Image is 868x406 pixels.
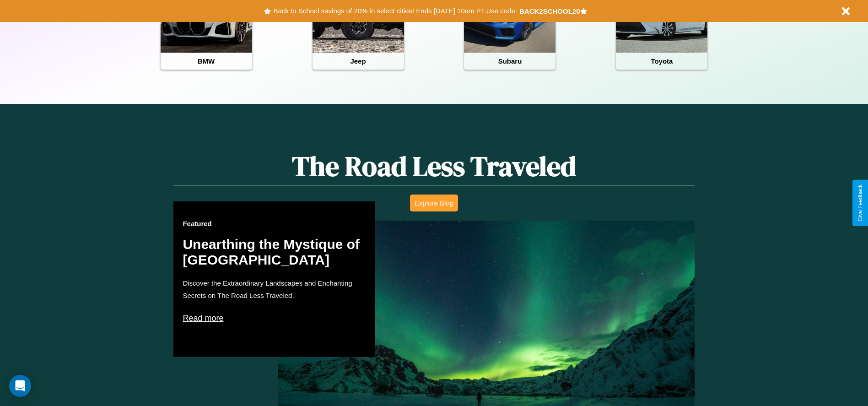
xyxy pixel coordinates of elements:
h4: Subaru [464,53,555,70]
h1: The Road Less Traveled [173,147,694,185]
div: Open Intercom Messenger [9,375,31,397]
button: Explore Blog [410,195,458,211]
h4: Jeep [313,53,404,70]
p: Discover the Extraordinary Landscapes and Enchanting Secrets on The Road Less Traveled. [183,277,366,302]
h4: Toyota [616,53,707,70]
button: Back to School savings of 20% in select cities! Ends [DATE] 10am PT.Use code: [271,5,519,17]
b: BACK2SCHOOL20 [519,7,580,15]
h3: Featured [183,220,366,227]
h2: Unearthing the Mystique of [GEOGRAPHIC_DATA] [183,237,366,268]
div: Give Feedback [857,184,863,222]
p: Read more [183,311,366,325]
h4: BMW [161,53,252,70]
